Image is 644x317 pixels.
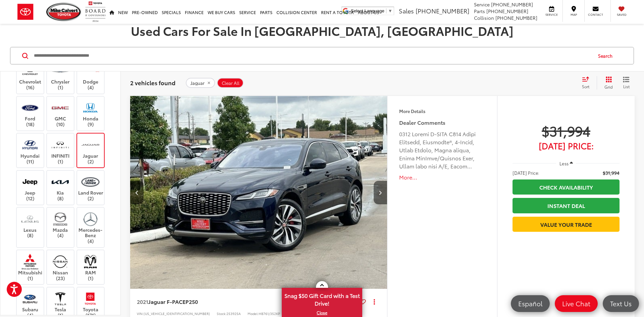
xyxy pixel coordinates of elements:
img: Mike Calvert Toyota in Houston, TX) [51,291,69,307]
span: Live Chat [559,299,594,308]
img: Mike Calvert Toyota in Houston, TX) [21,254,39,269]
label: Honda (9) [77,100,104,127]
button: Search [592,47,622,64]
label: Jaguar (2) [77,137,104,164]
span: Model: [248,311,259,316]
span: dropdown dots [374,299,375,304]
span: Select Language [351,8,384,13]
button: Next image [374,181,387,204]
img: Mike Calvert Toyota in Houston, TX) [81,254,100,269]
span: $31,994 [513,122,620,139]
img: Mike Calvert Toyota in Houston, TX) [51,254,69,269]
span: [PHONE_NUMBER] [416,6,469,15]
span: VIN: [137,311,144,316]
label: Jeep (12) [17,174,44,201]
label: Hyundai (11) [17,137,44,164]
span: Jaguar [191,81,205,86]
span: Less [559,160,569,166]
label: Lexus (8) [17,211,44,238]
span: P250 [185,298,198,305]
span: HB761/352KP [259,311,280,316]
span: [PHONE_NUMBER] [491,1,533,8]
span: Map [566,12,581,17]
span: Grid [604,84,613,90]
span: Parts [474,8,485,14]
span: [US_VEHICLE_IDENTIFICATION_NUMBER] [144,311,210,316]
span: Text Us [607,299,635,308]
div: 0312 Loremi D-SITA C814 Adipi Elitsedd, Eiusmodte®, 4-Incid, Utlab Etdolo, Magna aliqua, Enima Mi... [399,130,485,170]
span: Collision [474,14,494,21]
img: Mike Calvert Toyota in Houston, TX) [51,137,69,153]
img: Mike Calvert Toyota in Houston, TX) [81,137,100,153]
a: Value Your Trade [513,217,620,232]
label: Nissan (23) [47,254,74,281]
img: Mike Calvert Toyota in Houston, TX) [81,291,100,307]
button: Grid View [597,76,618,90]
img: Mike Calvert Toyota in Houston, TX) [51,174,69,190]
img: Mike Calvert Toyota [46,3,82,21]
a: Español [511,295,550,312]
label: INFINITI (1) [47,137,74,164]
label: Mazda (4) [47,211,74,238]
span: List [623,84,630,89]
span: Saved [614,12,629,17]
span: 2021 [137,298,148,305]
span: Contact [588,12,603,17]
label: Dodge (4) [77,63,104,90]
label: Mitsubishi (1) [17,254,44,281]
span: 253925A [226,311,241,316]
label: Ford (18) [17,100,44,127]
label: RAM (1) [77,254,104,281]
img: Mike Calvert Toyota in Houston, TX) [51,100,69,116]
a: Live Chat [555,295,598,312]
span: ▼ [388,8,392,13]
h4: More Details [399,109,485,113]
a: Instant Deal [513,198,620,213]
button: remove Jaguar [186,78,215,88]
a: Text Us [603,295,639,312]
button: Select sort value [579,76,597,90]
span: [DATE] Price: [513,169,539,176]
span: 2 vehicles found [130,78,175,87]
img: Mike Calvert Toyota in Houston, TX) [81,174,100,190]
a: 2021 Jaguar F-PACE P2502021 Jaguar F-PACE P2502021 Jaguar F-PACE P2502021 Jaguar F-PACE P250 [130,96,388,289]
div: 2021 Jaguar F-PACE P250 1 [130,96,388,289]
label: Kia (8) [47,174,74,201]
span: $31,994 [603,169,620,176]
label: Chrysler (1) [47,63,74,90]
img: Mike Calvert Toyota in Houston, TX) [21,291,39,307]
span: [PHONE_NUMBER] [486,8,528,14]
button: Less [556,157,576,169]
img: Mike Calvert Toyota in Houston, TX) [81,211,100,227]
span: Service [544,12,559,17]
img: Mike Calvert Toyota in Houston, TX) [81,100,100,116]
button: Previous image [130,181,144,204]
button: Clear All [217,78,244,88]
span: [PHONE_NUMBER] [495,14,537,21]
button: List View [618,76,635,90]
span: Snag $50 Gift Card with a Test Drive! [282,288,362,309]
img: Mike Calvert Toyota in Houston, TX) [21,137,39,153]
span: Jaguar F-PACE [148,298,185,305]
span: Español [515,299,546,308]
label: Chevrolet (16) [17,63,44,90]
label: GMC (10) [47,100,74,127]
span: ​ [386,8,386,13]
a: Check Availability [513,179,620,195]
label: Mercedes-Benz (4) [77,211,104,244]
span: Service [474,1,490,8]
span: Stock: [217,311,226,316]
a: 2021Jaguar F-PACEP250 [137,298,357,305]
button: More... [399,173,485,181]
label: Land Rover (2) [77,174,104,201]
span: Sales [399,6,414,15]
span: Sort [582,84,589,89]
img: Mike Calvert Toyota in Houston, TX) [21,174,39,190]
img: Mike Calvert Toyota in Houston, TX) [21,100,39,116]
img: Mike Calvert Toyota in Houston, TX) [21,211,39,227]
img: 2021 Jaguar F-PACE P250 [130,96,388,289]
span: [DATE] Price: [513,142,620,149]
input: Search by Make, Model, or Keyword [33,48,592,64]
h5: Dealer Comments [399,118,485,126]
button: Actions [369,296,380,307]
